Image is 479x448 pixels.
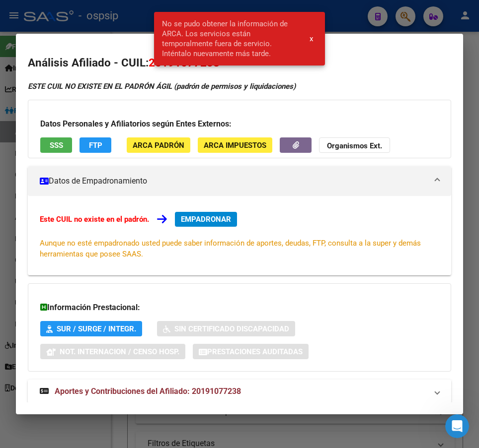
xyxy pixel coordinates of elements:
button: x [302,30,321,48]
span: ARCA Impuestos [204,141,266,150]
strong: ESTE CUIL NO EXISTE EN EL PADRÓN ÁGIL (padrón de permisos y liquidaciones) [28,82,296,91]
span: x [310,34,313,43]
span: Sin Certificado Discapacidad [174,324,289,333]
button: Organismos Ext. [319,137,390,153]
span: Aunque no esté empadronado usted puede saber información de aportes, deudas, FTP, consulta a la s... [40,239,421,258]
span: EMPADRONAR [181,215,231,224]
button: Prestaciones Auditadas [193,344,309,359]
button: EMPADRONAR [175,212,237,227]
button: ARCA Padrón [127,137,190,153]
span: FTP [89,141,102,150]
iframe: Intercom live chat [445,414,469,438]
button: Sin Certificado Discapacidad [157,321,295,336]
span: Not. Internacion / Censo Hosp. [60,347,179,356]
mat-panel-title: Datos de Empadronamiento [40,175,427,187]
span: SUR / SURGE / INTEGR. [57,324,136,333]
mat-expansion-panel-header: Datos de Empadronamiento [28,166,451,196]
button: SSS [40,137,72,153]
strong: Organismos Ext. [327,141,382,150]
h3: Información Prestacional: [40,302,439,314]
button: FTP [80,137,111,153]
span: SSS [50,141,63,150]
span: Prestaciones Auditadas [207,347,303,356]
span: No se pudo obtener la información de ARCA. Los servicios están temporalmente fuera de servicio. I... [162,19,298,59]
h2: Análisis Afiliado - CUIL: [28,55,451,71]
button: Not. Internacion / Censo Hosp. [40,344,185,359]
button: SUR / SURGE / INTEGR. [40,321,142,336]
span: ARCA Padrón [133,141,184,150]
mat-expansion-panel-header: Aportes y Contribuciones del Afiliado: 20191077238 [28,380,451,403]
div: Datos de Empadronamiento [28,196,451,275]
span: Aportes y Contribuciones del Afiliado: 20191077238 [55,386,241,396]
strong: Este CUIL no existe en el padrón. [40,215,149,224]
button: ARCA Impuestos [198,137,272,153]
h3: Datos Personales y Afiliatorios según Entes Externos: [40,118,439,130]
